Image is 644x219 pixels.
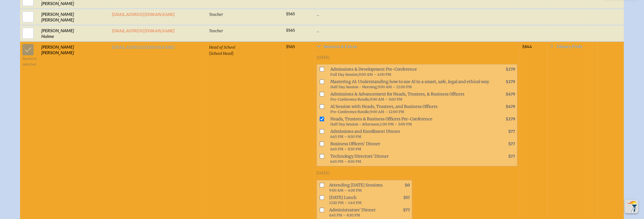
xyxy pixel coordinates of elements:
span: Business Officers' Dinner [328,140,492,153]
span: $279 [506,67,515,72]
span: ( [209,50,210,56]
span: 1:00 PM – 5:00 PM [380,122,412,126]
a: [EMAIL_ADDRESS][DOMAIN_NAME] [112,12,175,17]
span: 9:00 AM – 12:00 PM [378,85,412,89]
span: Admissions & Development Pre-Conference [328,66,492,78]
span: ) [232,50,234,56]
span: [DATE] [316,171,330,175]
p: ... [316,11,518,17]
span: $0 [405,183,410,188]
span: $565 [286,28,295,33]
span: $77 [508,129,515,134]
span: Pre-Conference Bundle, [330,97,370,101]
span: [DATE] [316,55,330,60]
span: Teacher [209,12,223,17]
span: $565 [286,44,295,49]
span: Admissions and Enrollment Dinner [328,128,492,140]
span: 9:00 AM – 12:00 PM [370,110,404,114]
span: $77 [508,154,515,159]
span: Mastering AI: Understanding how to use AI in a smart, safe, legal and ethical way [328,78,492,90]
span: Dietary Prefs [557,44,582,49]
span: Pre-Conference Bundle, [330,110,370,114]
span: Head of School [209,45,235,50]
span: School Head [210,51,232,56]
button: Scroll Top [625,200,638,213]
span: $479 [506,104,515,109]
span: Teacher [209,29,223,33]
span: [DATE] Lunch [327,194,387,206]
span: Administrators' Dinner [327,206,387,219]
span: 6:45 PM – 8:30 PM [330,147,361,151]
span: Heads, Trustees & Business Officers Pre-Conference [328,115,492,128]
a: Sessions & Extras [316,44,518,51]
span: $844 [522,44,532,49]
span: Sessions & Extras [323,44,357,49]
span: Half Day Session - Afternoon, [330,122,380,126]
span: Technology Directors' Dinner [328,153,492,165]
span: 9:00 AM – 5:00 PM [370,97,402,101]
span: 9:00 AM – 4:00 PM [359,72,391,77]
td: [PERSON_NAME] Hulme [39,25,109,42]
a: [EMAIL_ADDRESS][DOMAIN_NAME] [112,45,175,50]
span: $279 [506,79,515,84]
span: Admissions & Advancement for Heads, Trustees, & Business Officers [328,90,492,103]
span: $565 [286,12,295,16]
td: [PERSON_NAME] [PERSON_NAME] [39,9,109,25]
p: ... [316,28,518,33]
span: $77 [508,142,515,146]
span: 12:10 PM – 1:40 PM [329,201,361,205]
span: $77 [403,208,410,213]
span: 6:45 PM – 8:30 PM [330,135,361,139]
span: 6:45 PM – 8:30 PM [330,159,361,164]
span: 6:45 PM – 8:30 PM [329,213,360,217]
span: $279 [506,117,515,122]
span: Half Day Session - Morning, [330,85,378,89]
span: Full Day Session, [330,72,359,77]
a: [EMAIL_ADDRESS][DOMAIN_NAME] [112,29,175,33]
span: AI Session with Heads, Trustees, and Business Officers [328,103,492,115]
a: Dietary Prefs [550,44,582,51]
span: $479 [506,92,515,97]
img: To the top [626,201,637,212]
span: Attending [DATE] Sessions [327,181,387,194]
span: 9:00 AM – 4:00 PM [329,188,362,192]
span: $57 [403,195,410,200]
